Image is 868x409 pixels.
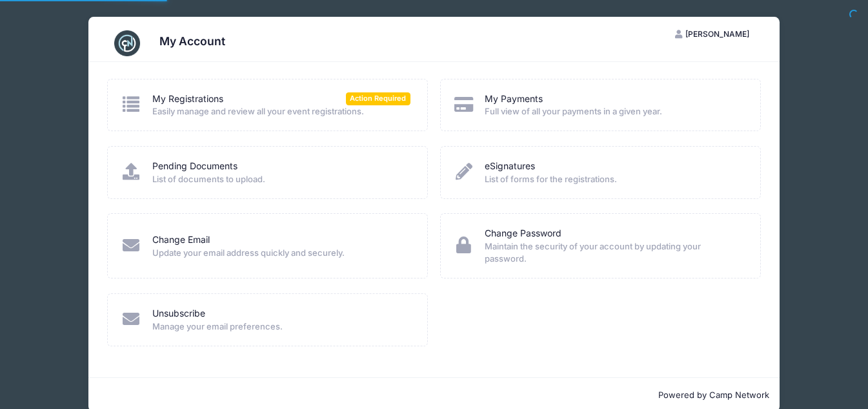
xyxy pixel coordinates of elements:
[664,23,761,45] button: [PERSON_NAME]
[346,92,410,105] span: Action Required
[114,30,140,56] img: CampNetwork
[152,233,210,247] a: Change Email
[485,92,543,106] a: My Payments
[485,160,535,173] a: eSignatures
[485,227,561,240] a: Change Password
[485,240,743,266] span: Maintain the security of your account by updating your password.
[99,389,769,402] p: Powered by Camp Network
[485,173,743,186] span: List of forms for the registrations.
[485,105,743,118] span: Full view of all your payments in a given year.
[685,29,749,39] span: [PERSON_NAME]
[152,173,410,186] span: List of documents to upload.
[159,34,225,48] h3: My Account
[152,247,410,260] span: Update your email address quickly and securely.
[152,92,223,106] a: My Registrations
[152,307,205,320] a: Unsubscribe
[152,105,410,118] span: Easily manage and review all your event registrations.
[152,160,237,173] a: Pending Documents
[152,320,410,333] span: Manage your email preferences.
